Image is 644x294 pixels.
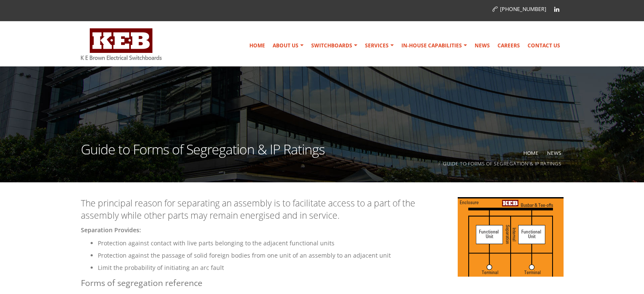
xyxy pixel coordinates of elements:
[398,37,470,54] a: In-house Capabilities
[81,143,325,167] h1: Guide to Forms of Segregation & IP Ratings
[547,149,561,156] a: News
[269,37,307,54] a: About Us
[523,149,539,156] a: Home
[494,37,523,54] a: Careers
[308,37,361,54] a: Switchboards
[246,37,268,54] a: Home
[524,37,564,54] a: Contact Us
[471,37,493,54] a: News
[98,250,564,261] li: Protection against the passage of solid foreign bodies from one unit of an assembly to an adjacen...
[81,197,564,222] p: The principal reason for separating an assembly is to facilitate access to a part of the assembly...
[98,263,564,273] li: Limit the probability of initiating an arc fault
[550,3,563,16] a: Linkedin
[81,277,564,289] h4: Forms of segregation reference
[362,37,397,54] a: Services
[492,5,546,13] a: [PHONE_NUMBER]
[81,226,564,234] h5: Separation provides:
[98,238,564,248] li: Protection against contact with live parts belonging to the adjacent functional units
[436,158,561,169] li: Guide to Forms of Segregation & IP Ratings
[81,28,162,60] img: K E Brown Electrical Switchboards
